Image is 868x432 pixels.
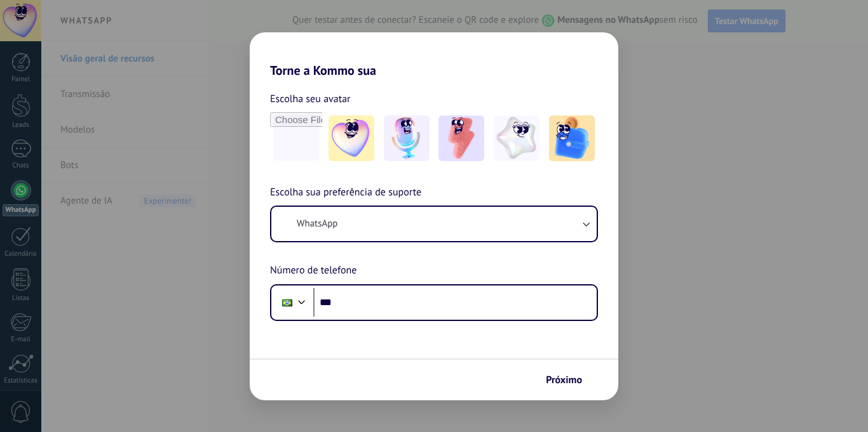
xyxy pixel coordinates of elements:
span: Escolha sua preferência de suporte [270,185,421,201]
button: WhatsApp [271,207,597,241]
span: Próximo [546,376,582,384]
img: -1.jpeg [329,115,374,161]
img: -4.jpeg [494,115,539,161]
img: -2.jpeg [384,115,430,161]
span: WhatsApp [297,218,337,230]
img: -5.jpeg [549,115,595,161]
h2: Torne a Kommo sua [250,32,618,78]
img: -3.jpeg [438,115,484,161]
span: Número de telefone [270,263,356,279]
span: Escolha seu avatar [270,91,351,107]
div: Brazil: + 55 [275,289,299,316]
button: Próximo [540,369,599,391]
